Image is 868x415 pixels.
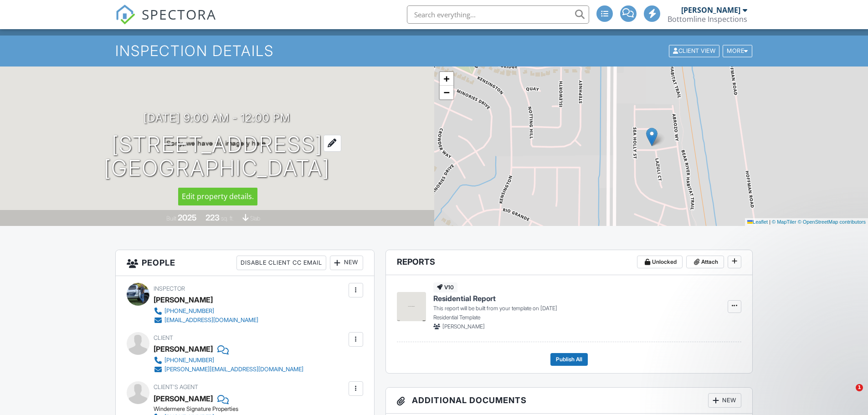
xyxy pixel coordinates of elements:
h3: [DATE] 9:00 am - 12:00 pm [144,112,290,124]
a: © OpenStreetMap contributors [798,219,866,225]
div: Windermere Signature Properties [154,405,266,413]
div: [PHONE_NUMBER] [164,307,214,315]
a: [PERSON_NAME][EMAIL_ADDRESS][DOMAIN_NAME] [154,365,303,374]
img: Marker [646,128,657,146]
span: slab [250,215,260,222]
h3: People [116,250,374,276]
div: Disable Client CC Email [236,256,326,270]
div: [PERSON_NAME][EMAIL_ADDRESS][DOMAIN_NAME] [164,366,303,373]
a: Zoom in [440,72,453,86]
img: The Best Home Inspection Software - Spectora [115,5,135,25]
span: Client's Agent [154,384,198,390]
span: − [443,87,449,98]
a: Zoom out [440,86,453,99]
div: 2025 [178,213,197,222]
div: More [723,45,752,57]
div: Client View [669,45,719,57]
div: [EMAIL_ADDRESS][DOMAIN_NAME] [164,317,258,324]
span: + [443,73,449,84]
span: 1 [856,384,863,391]
div: Bottomline Inspections [668,15,747,24]
div: [PERSON_NAME] [681,5,740,15]
span: | [769,219,770,225]
a: [PHONE_NUMBER] [154,307,258,316]
a: © MapTiler [772,219,796,225]
iframe: Intercom live chat [837,384,859,406]
span: Built [166,215,176,222]
a: SPECTORA [115,12,216,31]
a: Leaflet [747,219,768,225]
div: New [330,256,363,270]
span: Client [154,334,173,341]
span: Inspector [154,285,185,292]
div: New [708,393,741,408]
h3: Additional Documents [386,388,753,414]
span: SPECTORA [142,5,216,24]
h1: Inspection Details [115,43,753,59]
a: [PERSON_NAME] [154,392,213,405]
div: 223 [205,213,220,222]
div: [PHONE_NUMBER] [164,357,214,364]
input: Search everything... [407,5,589,24]
a: [EMAIL_ADDRESS][DOMAIN_NAME] [154,316,258,325]
div: [PERSON_NAME] [154,293,213,307]
div: [PERSON_NAME] [154,342,213,356]
span: sq. ft. [221,215,234,222]
a: [PHONE_NUMBER] [154,356,303,365]
a: Client View [668,47,722,54]
iframe: Intercom notifications message [686,322,868,390]
h1: [STREET_ADDRESS] [GEOGRAPHIC_DATA] [104,133,330,181]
